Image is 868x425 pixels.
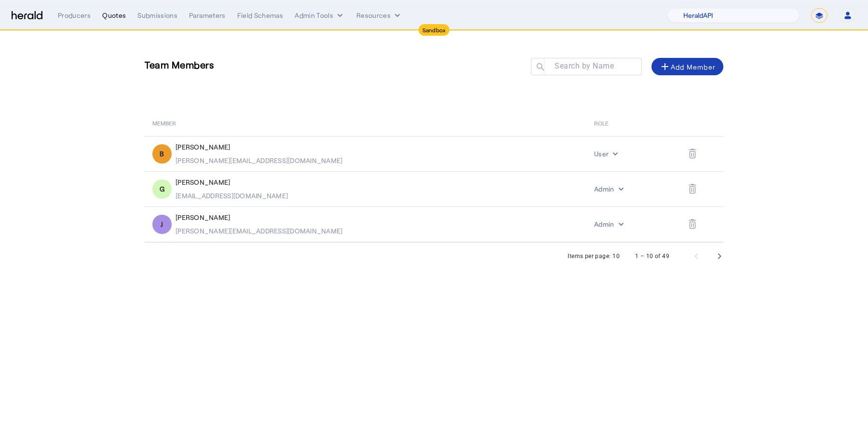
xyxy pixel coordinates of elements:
[555,61,614,70] mat-label: Search by Name
[531,62,547,74] mat-icon: search
[635,251,669,261] div: 1 – 10 of 49
[176,142,342,152] div: [PERSON_NAME]
[176,156,342,165] div: [PERSON_NAME][EMAIL_ADDRESS][DOMAIN_NAME]
[176,178,288,187] div: [PERSON_NAME]
[419,24,450,36] div: Sandbox
[356,11,402,20] button: Resources dropdown menu
[237,11,284,20] div: Field Schemas
[102,11,126,20] div: Quotes
[568,251,610,261] div: Items per page:
[145,58,214,86] h3: Team Members
[594,184,626,194] button: internal dropdown menu
[145,109,723,243] table: Table view of all platform users
[152,215,172,234] div: J
[651,58,724,75] button: Add Member
[12,11,42,20] img: Herald Logo
[176,213,342,222] div: [PERSON_NAME]
[176,191,288,201] div: [EMAIL_ADDRESS][DOMAIN_NAME]
[594,219,626,229] button: internal dropdown menu
[152,144,172,164] div: B
[152,118,176,127] span: MEMBER
[189,11,226,20] div: Parameters
[295,11,345,20] button: internal dropdown menu
[612,251,620,261] div: 10
[152,179,172,199] div: G
[659,61,671,72] mat-icon: add
[659,61,716,72] div: Add Member
[176,226,342,236] div: [PERSON_NAME][EMAIL_ADDRESS][DOMAIN_NAME]
[594,118,609,127] span: ROLE
[708,245,731,268] button: Next page
[594,149,620,159] button: internal dropdown menu
[137,11,177,20] div: Submissions
[58,11,91,20] div: Producers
